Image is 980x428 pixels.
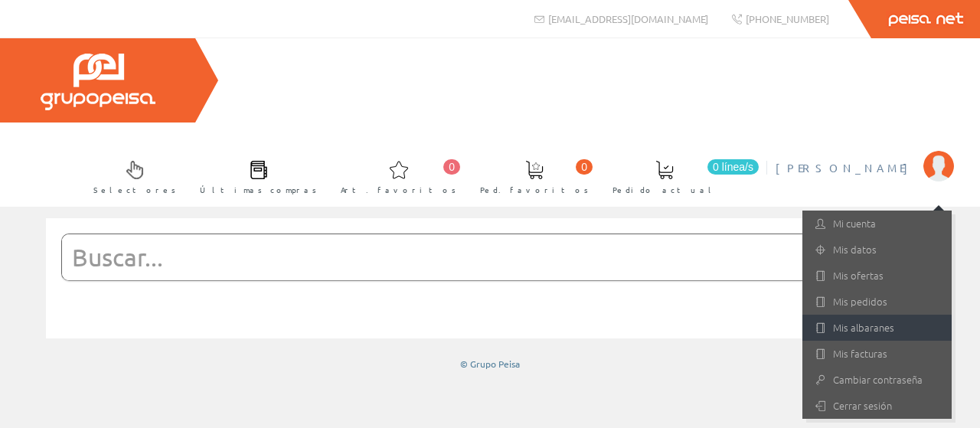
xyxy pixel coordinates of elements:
span: Pedido actual [612,182,717,198]
a: Últimas compras [185,148,325,204]
a: Mis ofertas [802,263,952,289]
span: Ped. favoritos [480,182,589,198]
span: Art. favoritos [341,182,456,198]
a: Cambiar contraseña [802,367,952,393]
div: © Grupo Peisa [46,358,934,371]
span: [PERSON_NAME] [776,160,916,175]
img: Grupo Peisa [41,54,155,110]
a: [PERSON_NAME] [776,148,954,162]
a: Selectores [78,148,184,204]
a: Mis pedidos [802,289,952,315]
input: Buscar... [62,234,880,280]
a: Mis facturas [802,341,952,367]
span: [EMAIL_ADDRESS][DOMAIN_NAME] [548,12,708,25]
span: 0 [576,159,593,175]
a: Mi cuenta [802,211,952,237]
span: [PHONE_NUMBER] [746,12,829,25]
span: 0 línea/s [707,159,759,175]
a: Mis datos [802,237,952,263]
span: 0 [443,159,460,175]
a: Mis albaranes [802,315,952,341]
span: Últimas compras [200,182,317,198]
a: Cerrar sesión [802,393,952,419]
span: Selectores [93,182,176,198]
